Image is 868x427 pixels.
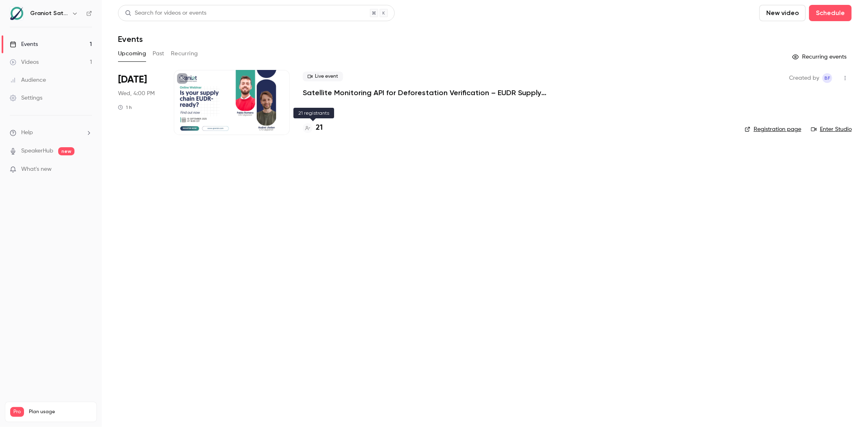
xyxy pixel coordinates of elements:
[811,125,852,133] a: Enter Studio
[789,73,819,83] span: Created by
[82,166,92,173] iframe: Noticeable Trigger
[824,73,830,83] span: BF
[21,165,52,174] span: What's new
[10,76,46,84] div: Audience
[303,122,323,133] a: 21
[118,34,143,44] h1: Events
[10,129,92,137] li: help-dropdown-opener
[153,47,164,60] button: Past
[118,47,146,60] button: Upcoming
[809,5,852,21] button: Schedule
[29,409,92,415] span: Plan usage
[316,122,323,133] h4: 21
[118,89,155,98] span: Wed, 4:00 PM
[759,5,806,21] button: New video
[745,125,801,133] a: Registration page
[789,50,852,63] button: Recurring events
[10,40,38,48] div: Events
[30,9,68,17] h6: Graniot Satellite Technologies SL
[10,407,24,417] span: Pro
[303,88,547,98] a: Satellite Monitoring API for Deforestation Verification – EUDR Supply Chains
[118,70,161,135] div: Sep 10 Wed, 4:00 PM (Europe/Paris)
[21,129,33,137] span: Help
[303,72,343,81] span: Live event
[118,73,147,86] span: [DATE]
[822,73,832,83] span: Beliza Falcon
[10,94,42,102] div: Settings
[125,9,206,17] div: Search for videos or events
[10,7,23,20] img: Graniot Satellite Technologies SL
[118,104,132,111] div: 1 h
[58,147,74,155] span: new
[10,58,39,66] div: Videos
[171,47,198,60] button: Recurring
[21,147,53,155] a: SpeakerHub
